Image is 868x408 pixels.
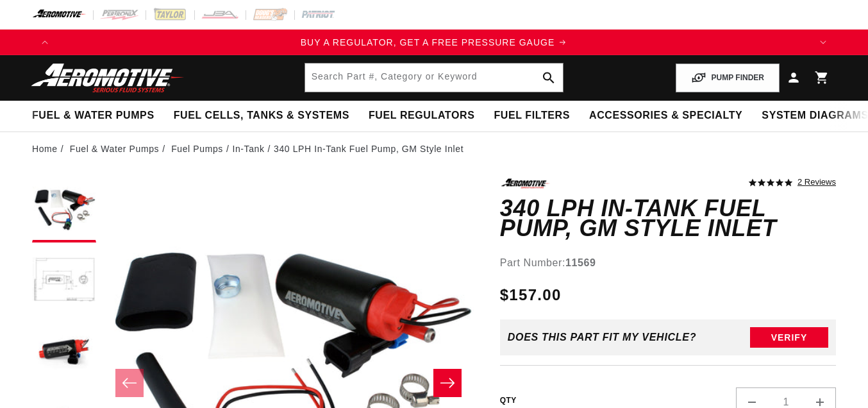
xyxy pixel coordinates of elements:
button: Translation missing: en.sections.announcements.previous_announcement [32,30,58,55]
input: Search by Part Number, Category or Keyword [305,64,563,92]
h1: 340 LPH In-Tank Fuel Pump, GM Style Inlet [500,198,836,239]
span: BUY A REGULATOR, GET A FREE PRESSURE GAUGE [301,37,555,47]
strong: 11569 [565,257,596,268]
button: Verify [750,327,828,348]
img: Aeromotive [28,63,188,93]
nav: breadcrumbs [32,142,836,156]
div: Part Number: [500,255,836,271]
div: 1 of 4 [58,35,810,49]
label: QTY [500,395,517,406]
button: Translation missing: en.sections.announcements.next_announcement [810,30,836,55]
summary: Fuel Cells, Tanks & Systems [164,101,359,131]
div: Announcement [58,35,810,49]
a: Home [32,142,58,156]
summary: Fuel Filters [484,101,580,131]
a: Fuel Pumps [171,142,223,156]
span: Fuel Regulators [369,109,474,123]
span: Fuel Cells, Tanks & Systems [174,109,349,123]
a: 2 reviews [797,178,836,187]
span: Accessories & Specialty [589,109,742,123]
button: PUMP FINDER [676,64,780,92]
span: $157.00 [500,284,562,307]
a: BUY A REGULATOR, GET A FREE PRESSURE GAUGE [58,35,810,49]
button: search button [535,64,563,92]
button: Load image 3 in gallery view [32,319,96,384]
button: Load image 1 in gallery view [32,178,96,242]
button: Slide right [433,369,462,397]
button: Slide left [115,369,144,397]
summary: Accessories & Specialty [580,101,752,131]
summary: Fuel Regulators [359,101,484,131]
span: System Diagrams [762,109,868,123]
span: Fuel & Water Pumps [32,109,154,123]
div: Does This part fit My vehicle? [508,332,697,343]
span: Fuel Filters [494,109,570,123]
summary: Fuel & Water Pumps [22,101,164,131]
li: In-Tank [232,142,274,156]
a: Fuel & Water Pumps [70,142,159,156]
li: 340 LPH In-Tank Fuel Pump, GM Style Inlet [274,142,463,156]
button: Load image 2 in gallery view [32,249,96,313]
